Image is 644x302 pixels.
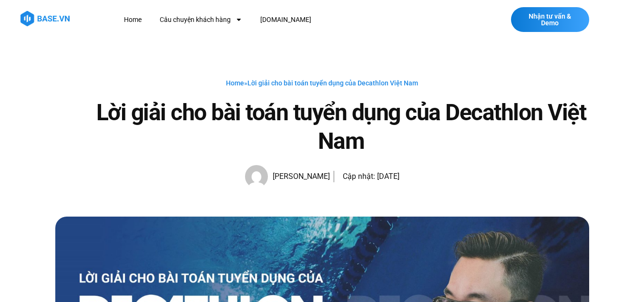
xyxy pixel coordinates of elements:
[343,172,375,181] span: Cập nhật:
[247,79,418,87] span: Lời giải cho bài toán tuyển dụng của Decathlon Việt Nam
[153,11,249,29] a: Câu chuyện khách hàng
[253,11,318,29] a: [DOMAIN_NAME]
[377,172,399,181] time: [DATE]
[521,13,580,26] span: Nhận tư vấn & Demo
[511,7,589,32] a: Nhận tư vấn & Demo
[93,98,589,156] h1: Lời giải cho bài toán tuyển dụng của Decathlon Việt Nam
[245,165,268,188] img: Picture of Hạnh Hoàng
[245,165,330,188] a: Picture of Hạnh Hoàng [PERSON_NAME]
[268,170,330,183] span: [PERSON_NAME]
[226,79,244,87] a: Home
[226,79,418,87] span: »
[117,11,149,29] a: Home
[117,11,460,29] nav: Menu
